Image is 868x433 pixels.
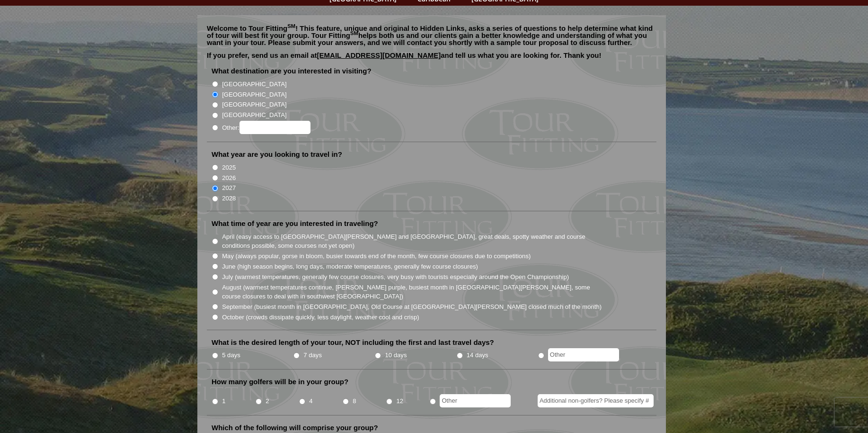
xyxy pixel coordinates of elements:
[212,338,494,347] label: What is the desired length of your tour, NOT including the first and last travel days?
[212,150,342,159] label: What year are you looking to travel in?
[222,283,602,301] label: August (warmest temperatures continue, [PERSON_NAME] purple, busiest month in [GEOGRAPHIC_DATA][P...
[266,397,269,406] label: 2
[239,121,310,134] input: Other:
[222,90,286,99] label: [GEOGRAPHIC_DATA]
[467,351,488,360] label: 14 days
[222,272,569,282] label: July (warmest temperatures, generally few course closures, very busy with tourists especially aro...
[222,302,602,312] label: September (busiest month in [GEOGRAPHIC_DATA], Old Course at [GEOGRAPHIC_DATA][PERSON_NAME] close...
[212,219,378,228] label: What time of year are you interested in traveling?
[396,397,403,406] label: 12
[538,394,654,407] input: Additional non-golfers? Please specify #
[212,423,378,433] label: Which of the following will comprise your group?
[222,173,236,183] label: 2026
[207,52,656,66] p: If you prefer, send us an email at and tell us what you are looking for. Thank you!
[222,194,236,203] label: 2028
[385,351,407,360] label: 10 days
[222,397,225,406] label: 1
[222,80,286,89] label: [GEOGRAPHIC_DATA]
[212,66,372,76] label: What destination are you interested in visiting?
[207,25,656,46] p: Welcome to Tour Fitting ! This feature, unique and original to Hidden Links, asks a series of que...
[222,252,531,261] label: May (always popular, gorse in bloom, busier towards end of the month, few course closures due to ...
[548,348,619,361] input: Other
[222,100,286,109] label: [GEOGRAPHIC_DATA]
[222,262,478,271] label: June (high season begins, long days, moderate temperatures, generally few course closures)
[317,51,441,59] a: [EMAIL_ADDRESS][DOMAIN_NAME]
[440,394,511,407] input: Other
[350,30,358,36] sup: SM
[222,183,236,193] label: 2027
[309,397,312,406] label: 4
[303,351,322,360] label: 7 days
[222,110,286,120] label: [GEOGRAPHIC_DATA]
[212,377,348,387] label: How many golfers will be in your group?
[222,232,602,251] label: April (easy access to [GEOGRAPHIC_DATA][PERSON_NAME] and [GEOGRAPHIC_DATA], great deals, spotty w...
[222,351,240,360] label: 5 days
[222,313,419,322] label: October (crowds dissipate quickly, less daylight, weather cool and crisp)
[222,163,236,172] label: 2025
[353,397,356,406] label: 8
[222,121,310,134] label: Other:
[287,23,295,29] sup: SM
